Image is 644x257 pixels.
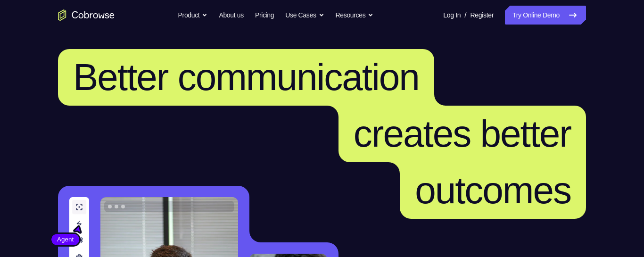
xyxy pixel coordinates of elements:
[73,56,419,98] span: Better communication
[354,113,571,155] span: creates better
[255,6,274,25] a: Pricing
[443,6,461,25] a: Log In
[285,6,324,25] button: Use Cases
[471,6,494,25] a: Register
[51,235,79,244] span: Agent
[178,6,208,25] button: Product
[464,9,466,21] span: /
[505,6,586,25] a: Try Online Demo
[58,9,115,21] a: Go to the home page
[415,169,571,211] span: outcomes
[219,6,243,25] a: About us
[336,6,374,25] button: Resources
